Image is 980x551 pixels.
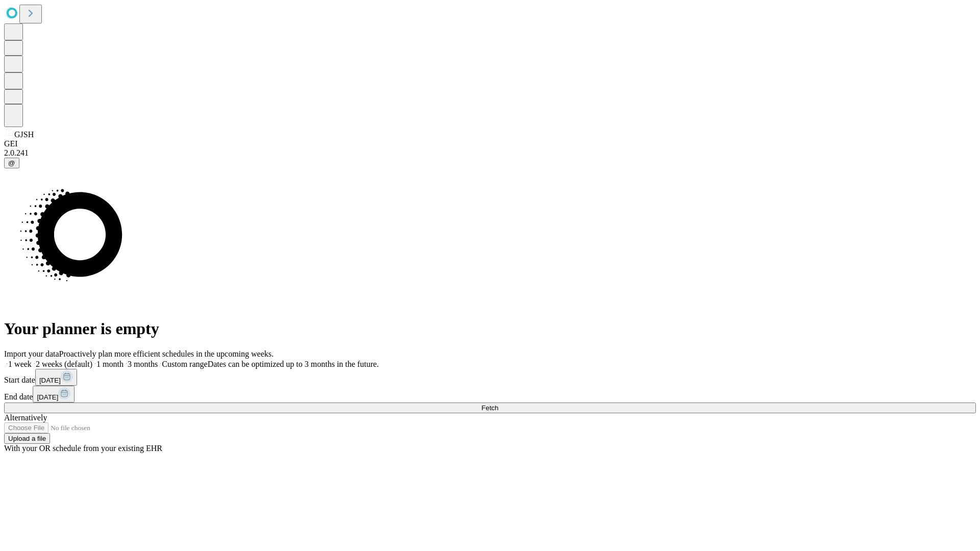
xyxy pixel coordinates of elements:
span: [DATE] [39,377,61,384]
div: 2.0.241 [4,148,976,158]
span: 3 months [128,360,158,368]
span: @ [8,159,15,167]
span: 1 month [96,360,124,368]
button: @ [4,158,19,168]
div: Start date [4,369,976,386]
button: Fetch [4,403,976,413]
span: Proactively plan more efficient schedules in the upcoming weeks. [59,349,274,358]
button: [DATE] [33,386,75,403]
div: End date [4,386,976,403]
button: [DATE] [35,369,77,386]
h1: Your planner is empty [4,319,976,338]
span: 1 week [8,360,32,368]
span: Alternatively [4,413,47,422]
span: [DATE] [37,393,58,401]
span: Fetch [481,404,498,412]
span: 2 weeks (default) [36,360,92,368]
div: GEI [4,139,976,148]
button: Upload a file [4,433,50,444]
span: GJSH [14,130,34,139]
span: Import your data [4,349,59,358]
span: With your OR schedule from your existing EHR [4,444,162,453]
span: Dates can be optimized up to 3 months in the future. [208,360,379,368]
span: Custom range [162,360,207,368]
